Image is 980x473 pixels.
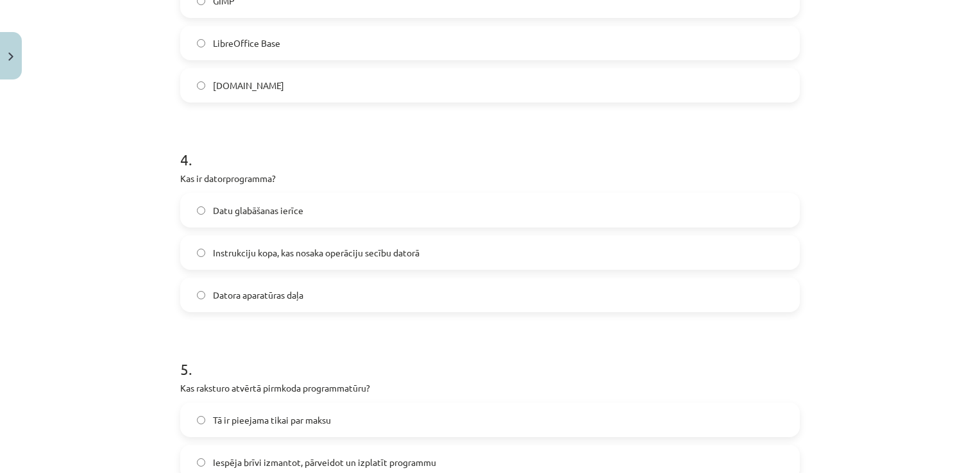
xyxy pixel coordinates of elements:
[197,206,205,215] input: Datu glabāšanas ierīce
[197,249,205,257] input: Instrukciju kopa, kas nosaka operāciju secību datorā
[197,291,205,299] input: Datora aparatūras daļa
[213,456,436,469] span: Iespēja brīvi izmantot, pārveidot un izplatīt programmu
[197,39,205,47] input: LibreOffice Base
[180,381,800,395] p: Kas raksturo atvērtā pirmkoda programmatūru?
[197,458,205,467] input: Iespēja brīvi izmantot, pārveidot un izplatīt programmu
[213,246,419,260] span: Instrukciju kopa, kas nosaka operāciju secību datorā
[213,79,284,92] span: [DOMAIN_NAME]
[180,172,800,185] p: Kas ir datorprogramma?
[213,413,331,427] span: Tā ir pieejama tikai par maksu
[180,128,800,168] h1: 4 .
[197,81,205,90] input: [DOMAIN_NAME]
[213,37,280,50] span: LibreOffice Base
[213,204,303,217] span: Datu glabāšanas ierīce
[197,416,205,424] input: Tā ir pieejama tikai par maksu
[180,338,800,378] h1: 5 .
[8,53,13,61] img: icon-close-lesson-0947bae3869378f0d4975bcd49f059093ad1ed9edebbc8119c70593378902aed.svg
[213,288,303,302] span: Datora aparatūras daļa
